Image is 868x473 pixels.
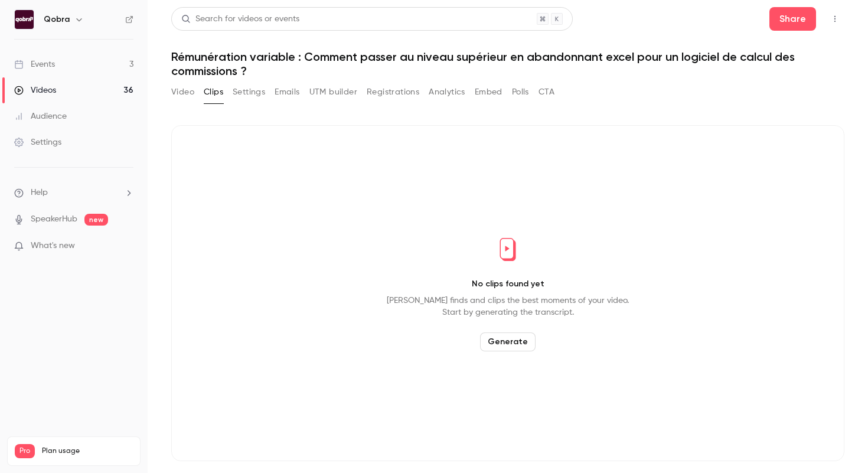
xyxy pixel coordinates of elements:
span: What's new [31,240,75,252]
button: CTA [539,83,554,102]
button: Top Bar Actions [825,9,844,28]
button: Registrations [367,83,419,102]
button: Share [769,7,816,31]
a: SpeakerHub [31,213,77,226]
div: Search for videos or events [181,13,299,25]
p: No clips found yet [472,278,544,290]
button: Embed [475,83,502,102]
h6: Qobra [44,14,70,25]
iframe: Noticeable Trigger [119,241,133,252]
li: help-dropdown-opener [14,187,133,199]
div: Events [14,58,55,70]
button: Clips [204,83,223,102]
button: Generate [480,332,536,351]
button: Video [171,83,194,102]
h1: Rémunération variable : Comment passer au niveau supérieur en abandonnant excel pour un logiciel ... [171,50,844,78]
button: Polls [512,83,529,102]
div: Settings [14,136,61,148]
button: Emails [275,83,299,102]
span: new [84,214,108,226]
span: Pro [15,444,35,458]
div: Videos [14,84,56,96]
img: Qobra [15,10,34,29]
span: Help [31,187,48,199]
span: Plan usage [42,446,133,456]
div: Audience [14,110,67,122]
button: UTM builder [309,83,357,102]
button: Analytics [429,83,465,102]
button: Settings [233,83,265,102]
p: [PERSON_NAME] finds and clips the best moments of your video. Start by generating the transcript. [387,295,629,318]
